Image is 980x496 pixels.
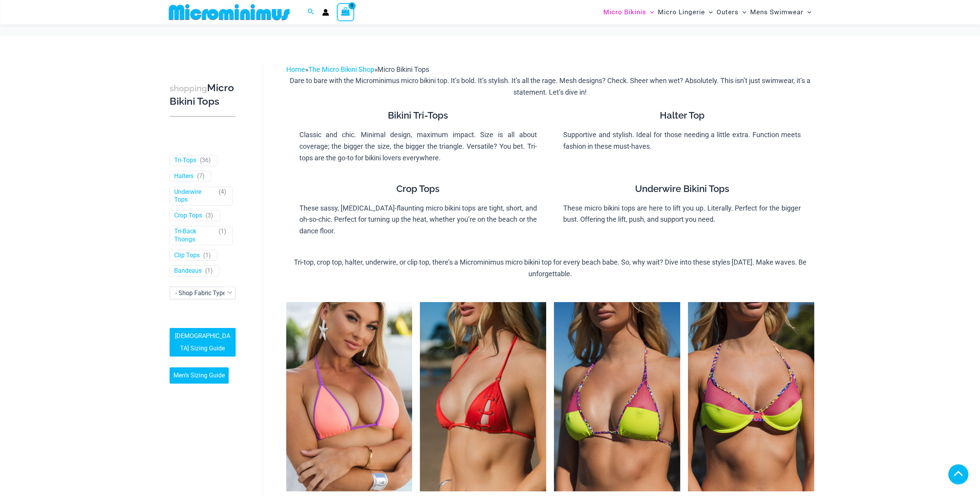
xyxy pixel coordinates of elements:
[170,83,207,93] span: shopping
[420,302,546,491] a: Link Tangello 3070 Tri Top 01Link Tangello 3070 Tri Top 4580 Micro 11Link Tangello 3070 Tri Top 4...
[308,65,374,73] a: The Micro Bikini Shop
[656,2,715,22] a: Micro LingerieMenu ToggleMenu Toggle
[688,302,814,491] img: Coastal Bliss Leopard Sunset 3223 Underwire Top 01
[563,202,801,225] p: These micro bikini tops are here to lift you up. Literally. Perfect for the bigger bust. Offering...
[197,172,205,180] span: ( )
[200,156,211,165] span: ( )
[170,367,229,384] a: Men’s Sizing Guide
[174,228,215,244] a: Tri-Back Thongs
[299,110,537,121] h4: Bikini Tri-Tops
[174,212,202,220] a: Crop Tops
[205,267,213,275] span: ( )
[717,2,739,22] span: Outers
[202,156,209,164] span: 36
[286,75,814,98] p: Dare to bare with the Microminimus micro bikini top. It’s bold. It’s stylish. It’s all the rage. ...
[207,267,211,274] span: 1
[203,251,211,260] span: ( )
[166,3,293,21] img: MM SHOP LOGO FLAT
[554,302,680,491] a: Coastal Bliss Leopard Sunset 3171 Tri Top 01Coastal Bliss Leopard Sunset 3171 Tri Top 4371 Thong ...
[554,302,680,491] img: Coastal Bliss Leopard Sunset 3171 Tri Top 01
[600,1,815,23] nav: Site Navigation
[286,302,413,491] a: Wild Card Neon Bliss 312 Top 03Wild Card Neon Bliss 312 Top 457 Micro 02Wild Card Neon Bliss 312 ...
[715,2,748,22] a: OutersMenu ToggleMenu Toggle
[174,188,215,204] a: Underwire Tops
[175,289,226,297] span: - Shop Fabric Type
[174,267,202,275] a: Bandeaus
[219,228,226,244] span: ( )
[174,172,194,180] a: Halters
[646,2,654,22] span: Menu Toggle
[205,251,209,259] span: 1
[286,302,413,491] img: Wild Card Neon Bliss 312 Top 03
[221,188,224,195] span: 4
[174,156,196,165] a: Tri-Tops
[603,2,646,22] span: Micro Bikinis
[221,228,224,235] span: 1
[286,65,305,73] a: Home
[601,2,656,22] a: Micro BikinisMenu ToggleMenu Toggle
[377,65,429,73] span: Micro Bikini Tops
[307,7,314,17] a: Search icon link
[322,9,329,16] a: Account icon link
[170,328,236,357] a: [DEMOGRAPHIC_DATA] Sizing Guide
[563,110,801,121] h4: Halter Top
[563,183,801,195] h4: Underwire Bikini Tops
[174,251,200,260] a: Clip Tops
[739,2,746,22] span: Menu Toggle
[420,302,546,491] img: Link Tangello 3070 Tri Top 01
[170,82,236,108] h3: Micro Bikini Tops
[299,183,537,195] h4: Crop Tops
[206,212,213,220] span: ( )
[207,212,211,219] span: 3
[658,2,705,22] span: Micro Lingerie
[170,287,236,299] span: - Shop Fabric Type
[337,3,355,21] a: View Shopping Cart, empty
[803,2,811,22] span: Menu Toggle
[219,188,226,204] span: ( )
[563,129,801,152] p: Supportive and stylish. Ideal for those needing a little extra. Function meets fashion in these m...
[299,129,537,163] p: Classic and chic. Minimal design, maximum impact. Size is all about coverage; the bigger the size...
[688,302,814,491] a: Coastal Bliss Leopard Sunset 3223 Underwire Top 01Coastal Bliss Leopard Sunset 3223 Underwire Top...
[748,2,813,22] a: Mens SwimwearMenu ToggleMenu Toggle
[199,172,202,180] span: 7
[286,256,814,279] p: Tri-top, crop top, halter, underwire, or clip top, there’s a Microminimus micro bikini top for ev...
[750,2,803,22] span: Mens Swimwear
[299,202,537,237] p: These sassy, [MEDICAL_DATA]-flaunting micro bikini tops are tight, short, and oh-so-chic. Perfect...
[170,287,235,299] span: - Shop Fabric Type
[705,2,713,22] span: Menu Toggle
[286,65,429,73] span: » »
